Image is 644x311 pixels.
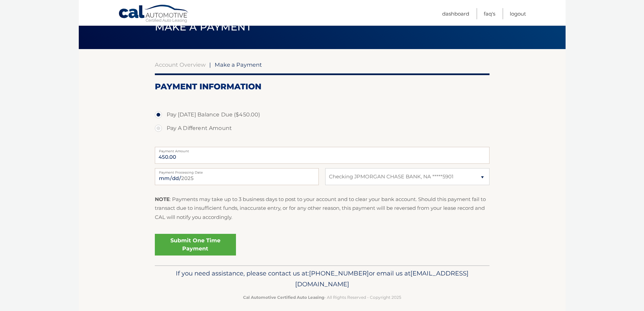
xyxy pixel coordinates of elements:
a: Dashboard [442,8,469,19]
span: Make a Payment [155,21,252,33]
p: : Payments may take up to 3 business days to post to your account and to clear your bank account.... [155,195,490,222]
span: [PHONE_NUMBER] [309,269,369,277]
strong: NOTE [155,196,170,202]
label: Payment Amount [155,147,490,152]
a: Logout [510,8,526,19]
input: Payment Date [155,168,319,185]
label: Pay A Different Amount [155,121,490,135]
label: Payment Processing Date [155,168,319,174]
label: Pay [DATE] Balance Due ($450.00) [155,108,490,121]
input: Payment Amount [155,147,490,164]
span: | [209,61,211,68]
strong: Cal Automotive Certified Auto Leasing [243,295,324,300]
a: FAQ's [484,8,495,19]
a: Submit One Time Payment [155,234,236,256]
h2: Payment Information [155,82,490,92]
p: - All Rights Reserved - Copyright 2025 [159,294,485,301]
a: Account Overview [155,61,206,68]
span: Make a Payment [215,61,262,68]
p: If you need assistance, please contact us at: or email us at [159,268,485,290]
a: Cal Automotive [118,4,189,24]
span: [EMAIL_ADDRESS][DOMAIN_NAME] [295,269,469,288]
